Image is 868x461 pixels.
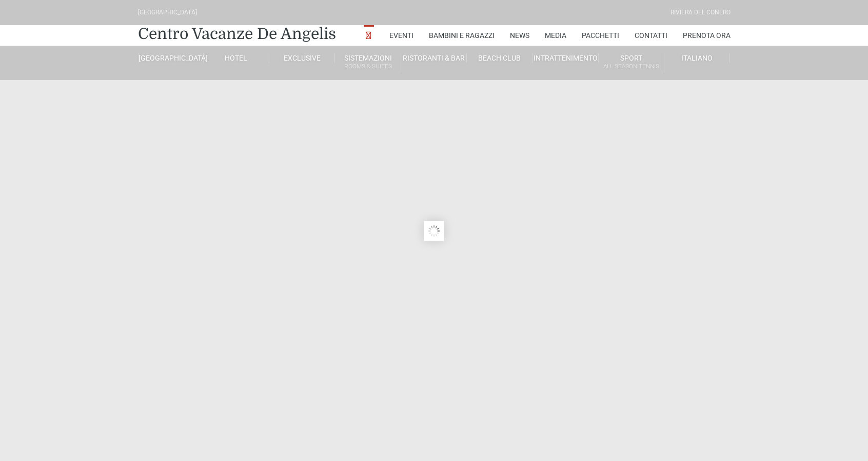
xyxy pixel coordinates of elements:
[670,8,731,17] div: Riviera Del Conero
[335,62,400,71] small: Rooms & Suites
[683,25,731,46] a: Prenota Ora
[204,53,269,63] a: Hotel
[681,54,713,62] span: Italiano
[389,25,413,46] a: Eventi
[599,53,664,72] a: SportAll Season Tennis
[467,53,532,63] a: Beach Club
[335,53,401,72] a: SistemazioniRooms & Suites
[635,25,667,46] a: Contatti
[138,53,204,63] a: [GEOGRAPHIC_DATA]
[545,25,566,46] a: Media
[510,25,529,46] a: News
[582,25,619,46] a: Pacchetti
[599,62,664,71] small: All Season Tennis
[269,53,335,63] a: Exclusive
[532,53,598,63] a: Intrattenimento
[138,24,336,44] a: Centro Vacanze De Angelis
[138,8,197,17] div: [GEOGRAPHIC_DATA]
[429,25,495,46] a: Bambini e Ragazzi
[401,53,467,63] a: Ristoranti & Bar
[664,53,730,63] a: Italiano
